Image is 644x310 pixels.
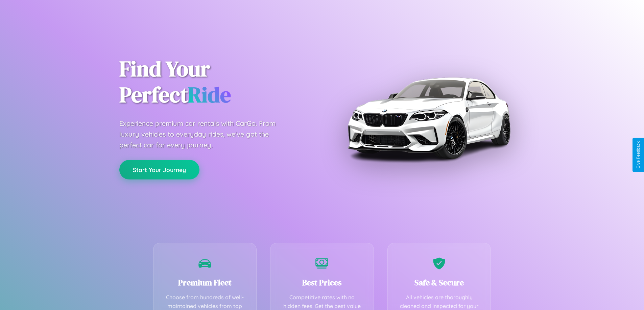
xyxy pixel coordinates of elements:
h3: Premium Fleet [164,277,246,288]
span: Ride [188,80,231,109]
h1: Find Your Perfect [119,56,312,108]
h3: Best Prices [281,277,363,288]
button: Start Your Journey [119,160,199,179]
div: Give Feedback [636,141,641,169]
h3: Safe & Secure [398,277,481,288]
p: Experience premium car rentals with CarGo. From luxury vehicles to everyday rides, we've got the ... [119,118,288,150]
img: Premium BMW car rental vehicle [344,34,513,202]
